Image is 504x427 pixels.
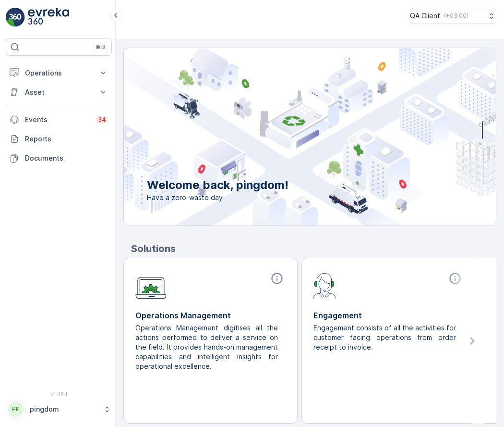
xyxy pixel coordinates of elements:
img: logo_light-DOdMpM7g.png [28,8,69,27]
p: Operations [25,68,93,78]
p: Engagement [313,310,464,321]
p: Solutions [131,241,496,256]
p: pingdom [30,404,98,414]
p: ( +03:00 ) [444,12,468,20]
p: Events [25,115,90,125]
a: Reports [6,129,112,149]
p: ⌘B [96,43,105,51]
p: Asset [25,88,93,97]
span: Have a zero-waste day [147,193,288,202]
button: PPpingdom [6,399,112,419]
img: city illustration [81,48,496,226]
p: Operations Management digitises all the actions performed to deliver a service on the field. It p... [135,323,278,371]
p: Documents [25,153,108,163]
p: Reports [25,134,108,144]
span: v 1.48.1 [6,391,112,397]
p: Operations Management [135,310,286,321]
p: Engagement consists of all the activities for customer facing operations from order receipt to in... [313,323,456,352]
button: QA Client(+03:00) [410,8,496,24]
p: Welcome back, pingdom! [147,177,288,193]
img: module-icon [313,272,336,299]
a: Documents [6,149,112,168]
div: PP [8,402,24,417]
button: Asset [6,83,112,102]
a: Events34 [6,110,112,129]
p: QA Client [410,11,440,21]
button: Operations [6,63,112,83]
img: module-icon [135,272,167,299]
img: logo [6,8,25,27]
p: 34 [98,116,106,124]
